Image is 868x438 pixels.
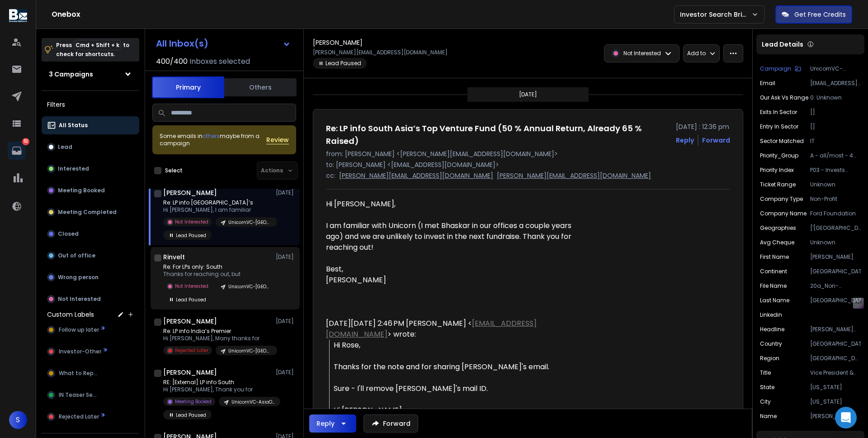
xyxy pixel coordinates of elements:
[276,318,296,325] p: [DATE]
[59,326,99,333] span: Follow up later
[163,328,272,335] p: Re: LP info India’s Premier
[58,252,95,259] p: Out of office
[228,283,272,290] p: UnicornVC-[GEOGRAPHIC_DATA]
[163,335,272,342] p: Hi [PERSON_NAME], Many thanks for
[775,5,852,24] button: Get Free Credits
[42,321,139,339] button: Follow up later
[810,355,861,362] p: [GEOGRAPHIC_DATA] + [GEOGRAPHIC_DATA]
[794,10,846,19] p: Get Free Credits
[309,414,356,433] button: Reply
[810,195,861,203] p: Non-Profit
[163,317,217,326] h1: [PERSON_NAME]
[58,165,89,172] p: Interested
[760,80,775,87] p: Email
[760,311,782,319] p: Linkedin
[163,252,185,262] h1: Rinvelt
[59,391,99,399] span: IN Teaser Sent
[175,347,208,354] p: Rejected Later
[42,203,139,221] button: Meeting Completed
[680,10,751,19] p: Investor Search Brillwood
[56,41,129,59] p: Press to check for shortcuts.
[276,189,296,196] p: [DATE]
[810,282,861,290] p: 20a_Non-Profit_VC_Impact_2025-04Apr-30__People_from_Limited_Partners_58622_01-05-2025.csv
[810,65,861,72] p: UnicornVC-[GEOGRAPHIC_DATA]
[59,122,88,129] p: All Status
[42,247,139,265] button: Out of office
[176,232,206,239] p: Lead Paused
[760,224,796,232] p: Geographies
[59,413,99,420] span: Rejected Later
[810,123,861,130] p: []
[49,70,93,79] h1: 3 Campaigns
[810,138,861,145] p: IT
[9,411,27,429] button: S
[326,171,335,180] p: cc:
[149,34,298,52] button: All Inbox(s)
[810,152,861,159] p: A - all/most - 4 Mails
[760,326,784,333] p: Headline
[176,412,206,419] p: Lead Paused
[760,109,797,116] p: Exits in Sector
[760,65,791,72] p: Campaign
[58,274,99,281] p: Wrong person
[58,143,72,151] p: Lead
[228,219,272,226] p: UnicornVC-[GEOGRAPHIC_DATA]
[42,65,139,83] button: 3 Campaigns
[326,318,537,339] a: [EMAIL_ADDRESS][DOMAIN_NAME]
[189,56,250,67] h3: Inboxes selected
[47,310,94,319] h3: Custom Labels
[316,419,335,428] div: Reply
[810,268,861,275] p: [GEOGRAPHIC_DATA]
[760,413,777,420] p: Name
[810,398,861,405] p: [US_STATE]
[760,297,789,304] p: Last Name
[760,340,782,348] p: country
[760,167,794,174] p: Priority Index
[42,386,139,404] button: IN Teaser Sent
[163,271,272,278] p: Thanks for reaching out, but
[58,230,79,238] p: Closed
[835,407,857,428] div: Open Intercom Messenger
[74,40,121,50] span: Cmd + Shift + k
[163,206,272,214] p: Hi [PERSON_NAME], I am familiar
[163,386,272,393] p: Hi [PERSON_NAME], Thank you for
[810,80,861,87] p: [EMAIL_ADDRESS][DOMAIN_NAME]
[42,290,139,308] button: Not Interested
[326,160,730,169] p: to: [PERSON_NAME] <[EMAIL_ADDRESS][DOMAIN_NAME]>
[760,152,798,159] p: Priority_Group
[326,264,590,275] div: Best,
[760,123,798,130] p: Entry in Sector
[42,364,139,382] button: What to Reply
[59,370,98,377] span: What to Reply
[339,171,493,180] p: [PERSON_NAME][EMAIL_ADDRESS][DOMAIN_NAME]
[810,297,861,304] p: [GEOGRAPHIC_DATA]
[810,326,861,333] p: [PERSON_NAME] serves as Vice President & Chief Investment Officer at Ford Foundation. He serves a...
[810,340,861,348] p: [GEOGRAPHIC_DATA]
[363,414,418,433] button: Forward
[276,369,296,376] p: [DATE]
[163,263,272,271] p: Re: For LPs only: South
[163,379,272,386] p: RE: [External] LP info South
[163,368,217,377] h1: [PERSON_NAME]
[42,343,139,361] button: Investor-Other
[266,135,289,144] button: Review
[760,210,807,217] p: Company Name
[231,399,275,405] p: UnicornVC-AsiaOceania
[42,138,139,156] button: Lead
[326,122,670,148] h1: Re: LP info South Asia’s Top Venture Fund (50 % Annual Return, Already 65 % Raised)
[203,132,220,140] span: others
[760,94,808,101] p: Our Ask vs Range
[58,295,101,303] p: Not Interested
[760,181,796,188] p: Ticket Range
[326,220,590,253] div: I am familiar with Unicorn (I met Bhaskar in our offices a couple years ago) and we are unlikely ...
[52,9,674,20] h1: Onebox
[623,50,661,57] p: Not Interested
[760,195,803,203] p: Company Type
[760,355,779,362] p: Region
[519,91,537,98] p: [DATE]
[175,219,208,225] p: Not Interested
[760,65,801,72] button: Campaign
[760,268,787,275] p: continent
